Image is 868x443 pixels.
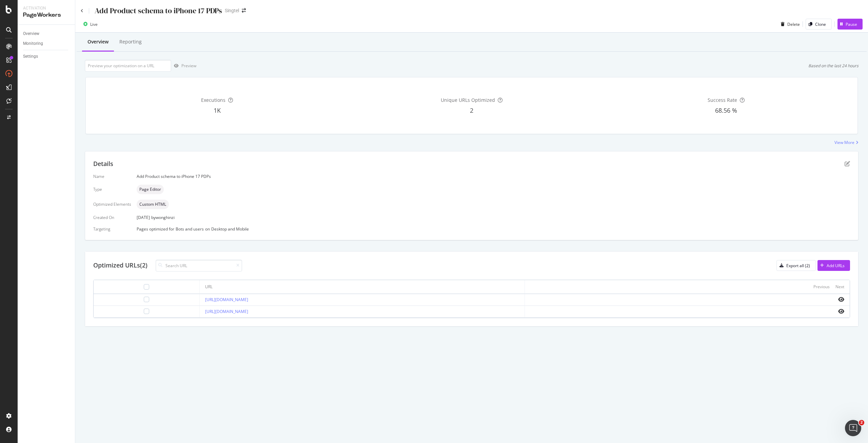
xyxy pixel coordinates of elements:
div: by wonghinzi [151,215,175,220]
div: Add URLs [827,263,845,269]
button: Previous [813,283,830,291]
div: View More [834,140,854,145]
div: pen-to-square [845,161,850,166]
button: Clone [806,19,832,30]
div: Live [90,21,98,27]
div: Name [93,173,131,179]
i: eye [838,309,844,314]
button: Export all (2) [776,260,816,271]
button: Pause [837,19,863,30]
div: Overview [23,30,39,37]
span: Executions [201,97,225,103]
div: PageWorkers [23,11,70,19]
a: Click to go back [81,9,83,13]
div: Created On [93,215,131,220]
div: Add Product schema to iPhone 17 PDPs [137,173,850,179]
span: 2 [470,106,473,114]
span: 1K [214,106,221,114]
div: Type [93,186,131,192]
div: Pages optimized for on [137,226,850,232]
div: Details [93,160,113,168]
button: Add URLs [817,260,850,271]
div: Targeting [93,226,131,232]
div: Preview [181,63,196,69]
div: Export all (2) [786,263,810,269]
div: Optimized Elements [93,201,131,207]
div: Clone [815,21,826,27]
span: Success Rate [708,97,737,103]
div: Monitoring [23,40,43,47]
div: Pause [846,21,857,27]
a: View More [834,140,859,145]
div: [DATE] [137,215,850,220]
iframe: Intercom live chat [845,420,861,436]
input: Preview your optimization on a URL [85,60,171,72]
i: eye [838,297,844,302]
div: Bots and users [176,226,204,232]
span: 2 [859,420,864,425]
div: neutral label [137,185,164,194]
div: Singtel [225,7,239,14]
a: Monitoring [23,40,70,47]
div: Optimized URLs (2) [93,261,147,270]
div: Settings [23,53,38,60]
div: Add Product schema to iPhone 17 PDPs [95,5,222,16]
div: URL [205,284,213,290]
span: Page Editor [139,187,161,191]
div: Reporting [119,38,142,45]
input: Search URL [156,260,242,272]
button: Next [835,283,844,291]
div: Previous [813,284,830,290]
a: Settings [23,53,70,60]
button: Delete [778,19,800,30]
a: [URL][DOMAIN_NAME] [205,297,248,302]
button: Preview [171,60,196,71]
div: Delete [787,21,800,27]
span: Unique URLs Optimized [441,97,495,103]
div: Desktop and Mobile [211,226,249,232]
div: Next [835,284,844,290]
div: neutral label [137,200,169,209]
div: Overview [87,38,108,45]
div: Based on the last 24 hours [808,63,859,69]
div: Activation [23,5,70,11]
span: Custom HTML [139,202,166,206]
span: 68.56 % [715,106,737,114]
a: Overview [23,30,70,37]
div: arrow-right-arrow-left [242,8,246,13]
a: [URL][DOMAIN_NAME] [205,309,248,314]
